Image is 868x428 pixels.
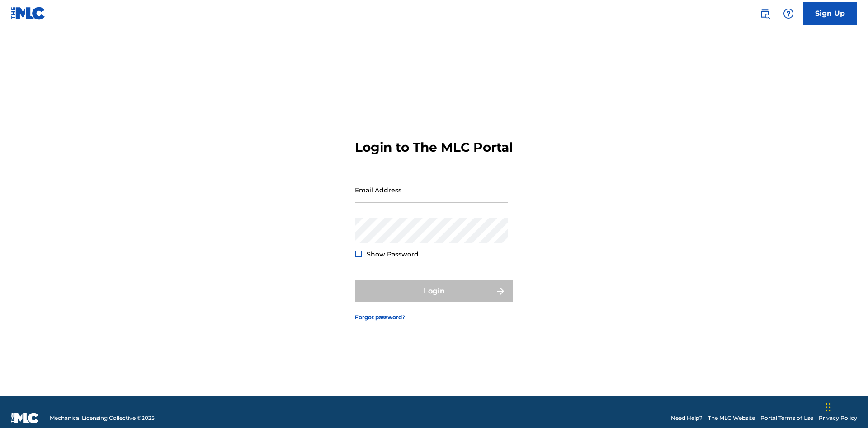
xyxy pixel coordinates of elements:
[355,313,405,321] a: Forgot password?
[355,140,513,155] h3: Login to The MLC Portal
[50,414,155,422] span: Mechanical Licensing Collective © 2025
[671,414,703,422] a: Need Help?
[823,385,868,428] iframe: Chat Widget
[759,8,770,19] img: search
[708,414,755,422] a: The MLC Website
[11,7,46,20] img: MLC Logo
[11,413,39,423] img: logo
[819,414,857,422] a: Privacy Policy
[803,2,857,25] a: Sign Up
[756,5,774,23] a: Public Search
[783,8,794,19] img: help
[779,5,797,23] div: Help
[760,414,813,422] a: Portal Terms of Use
[367,250,419,258] span: Show Password
[826,394,831,421] div: Drag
